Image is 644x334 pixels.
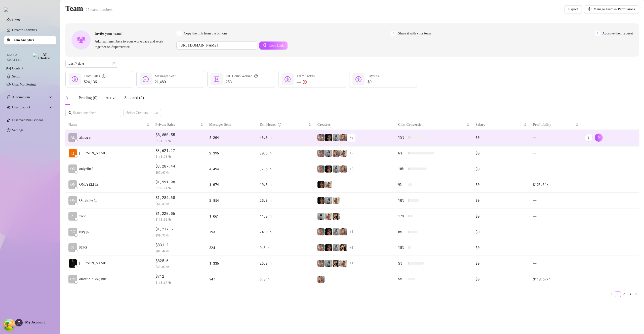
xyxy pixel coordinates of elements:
div: Est. Hours Worked [226,73,258,79]
span: Payouts [368,74,379,78]
div: 4,494 [209,166,254,172]
span: info-circle [102,73,105,79]
span: ONLYELITE [79,182,98,187]
span: Copy Link [269,44,284,48]
img: Cherry [340,165,347,173]
span: dollar-circle [285,76,291,82]
span: $1,284.68 [155,195,203,201]
span: onlyelite2 [79,166,93,172]
div: $118.67 /h [533,276,579,282]
span: 17 % [398,213,406,219]
li: 3 [627,291,633,297]
div: 9.5 h [260,245,311,251]
div: 10.5 h [260,182,311,187]
span: [PERSON_NAME] [79,150,107,156]
span: 5 % [398,276,406,282]
span: 27 team members [86,8,113,12]
span: almog e. [79,135,91,140]
a: Content [12,66,23,70]
span: 10 % [398,198,406,203]
span: $ 110.96 /h [155,217,203,222]
span: + 1 [350,245,353,251]
img: Yarden [317,228,325,235]
span: Last 7 days [68,60,115,67]
img: A [317,213,325,220]
a: Setup [12,74,20,78]
span: message [143,76,149,82]
h2: Team [65,4,112,13]
span: + 2 [350,150,353,156]
span: $825.6 [155,258,203,264]
span: Messages Sent [155,74,176,78]
span: Copy the link from the bottom [184,31,227,36]
th: Name [65,120,152,130]
img: Yarden [317,165,325,173]
a: Team Analytics [12,38,34,42]
img: Cherry [333,150,340,157]
span: Team Profits [297,74,315,78]
span: $831.2 [155,242,203,248]
img: Green [333,197,340,204]
span: right [634,293,637,296]
span: ZI [71,214,74,219]
a: Discover Viral Videos [12,118,43,122]
th: Creators [314,120,395,130]
div: $0 [475,166,527,172]
span: search [68,111,72,115]
span: Messages Sent [209,123,231,127]
span: exclamation-circle [303,80,307,84]
div: 11.0 h [260,214,311,219]
img: the_bohema [325,165,332,173]
img: AdelDahan [340,244,347,251]
div: 324 [209,245,254,251]
span: Private Sales [155,123,175,127]
span: + 2 [350,166,353,172]
div: $0 [475,245,527,251]
div: Team Sales [84,73,105,79]
img: Green [340,150,347,157]
span: setting [588,7,591,11]
span: AL [70,135,75,140]
div: $0 [475,261,527,266]
img: the_bohema [325,134,332,141]
span: $3,621.27 [155,148,203,154]
button: Copy Link [259,41,288,50]
span: Share it with your team [398,31,431,36]
span: roey p. [79,229,89,235]
div: 24.0 h [260,229,311,235]
span: Profitability [533,123,551,127]
span: Salary [475,123,485,127]
div: 5,204 [209,135,254,140]
span: RO [70,229,75,235]
span: [PERSON_NAME]. [79,261,108,266]
div: 6.0 h [260,276,311,282]
span: + 1 [350,261,353,266]
div: Est. Hours [260,122,307,128]
div: 1,336 [209,261,254,266]
div: $0 [475,198,527,203]
li: Previous Page [609,291,615,297]
span: + 2 [350,135,353,140]
td: — [530,256,582,272]
span: 5 % [398,261,406,266]
span: $3,287.44 [155,163,203,169]
img: AdelDahan [333,213,340,220]
div: 25.0 h [260,198,311,203]
span: $1,217.6 [155,226,203,232]
img: Cherry [340,134,347,141]
img: Green [340,260,347,267]
span: thunderbolt [7,95,11,99]
a: 1 [615,291,621,297]
span: Izzy AI Chatter [7,53,31,62]
div: $0 [475,214,527,219]
span: dollar-circle [355,76,361,82]
span: copy [263,43,267,47]
img: Dana Roz [69,149,77,157]
span: Add team members to your workspace and work together on Supercreator. [95,39,174,50]
img: Yarden [317,150,325,157]
span: ziv c. [79,214,87,219]
td: — [530,161,582,177]
img: Chap צ׳אפ [69,259,77,268]
span: $ 118.73 /h [155,154,203,159]
span: + 1 [350,229,353,235]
